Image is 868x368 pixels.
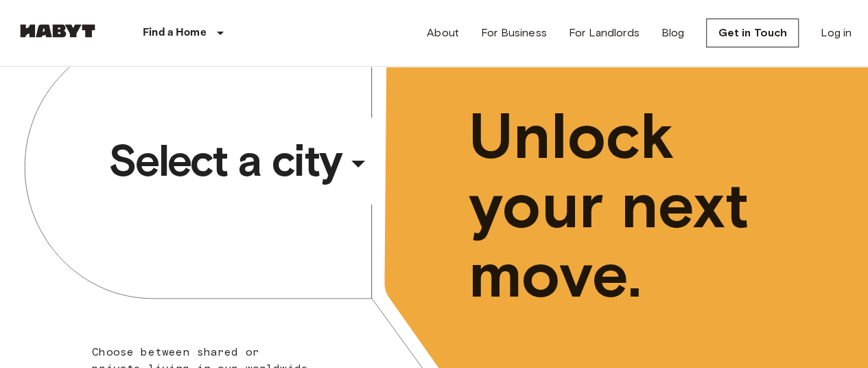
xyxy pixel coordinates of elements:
span: Unlock your next move. [469,102,816,310]
span: Select a city [108,133,342,188]
a: For Business [481,25,547,41]
p: Find a Home [143,25,207,41]
a: Log in [821,25,852,41]
button: Select a city [103,129,380,192]
a: Blog [661,25,685,41]
img: Habyt [16,24,99,38]
a: Get in Touch [706,19,799,47]
a: For Landlords [569,25,640,41]
a: About [427,25,459,41]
